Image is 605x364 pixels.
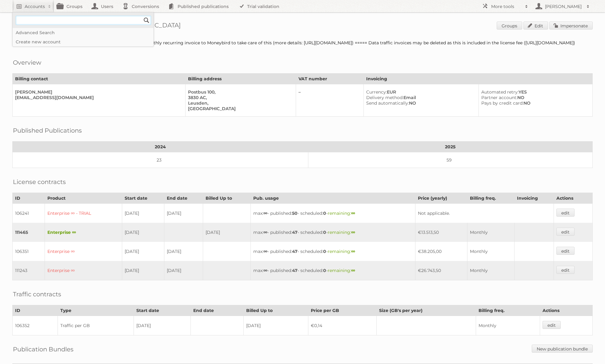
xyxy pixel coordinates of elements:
[185,74,296,84] th: Billing address
[12,22,593,31] h1: Account 88254: Intergamma B.V. [GEOGRAPHIC_DATA]
[25,3,45,10] h2: Accounts
[251,193,415,204] th: Pub. usage
[540,305,592,316] th: Actions
[377,305,476,316] th: Size (GB's per year)
[243,305,308,316] th: Billed Up to
[549,22,593,30] a: Impersonate
[328,249,355,254] span: remaining:
[497,22,522,30] a: Groups
[15,89,180,95] div: [PERSON_NAME]
[122,223,164,242] td: [DATE]
[122,204,164,223] td: [DATE]
[308,152,592,168] td: 59
[328,210,355,216] span: remaining:
[351,249,355,254] strong: ∞
[13,242,45,261] td: 106351
[251,204,415,223] td: max: - published: - scheduled: -
[122,261,164,280] td: [DATE]
[467,193,514,204] th: Billing freq.
[13,316,58,335] td: 106352
[263,249,267,254] strong: ∞
[366,89,474,95] div: EUR
[296,84,364,117] td: –
[191,305,243,316] th: End date
[164,261,203,280] td: [DATE]
[308,142,592,152] th: 2025
[556,266,575,274] a: edit
[13,345,74,354] h2: Publication Bundles
[543,321,561,329] a: edit
[514,193,554,204] th: Invoicing
[556,228,575,236] a: edit
[13,28,154,37] a: Advanced Search
[467,223,514,242] td: Monthly
[323,268,326,273] strong: 0
[45,242,122,261] td: Enterprise ∞
[58,305,134,316] th: Type
[251,261,415,280] td: max: - published: - scheduled: -
[491,3,522,10] h2: More tools
[13,290,61,299] h2: Traffic contracts
[351,268,355,273] strong: ∞
[292,249,298,254] strong: 47
[142,16,151,25] input: Search
[13,223,45,242] td: 111465
[45,193,122,204] th: Product
[481,89,519,95] span: Automated retry:
[13,58,41,67] h2: Overview
[164,242,203,261] td: [DATE]
[481,89,587,95] div: YES
[292,230,298,235] strong: 47
[467,261,514,280] td: Monthly
[13,74,186,84] th: Billing contact
[556,209,575,217] a: edit
[263,210,267,216] strong: ∞
[15,95,180,100] div: [EMAIL_ADDRESS][DOMAIN_NAME]
[58,316,134,335] td: Traffic per GB
[481,95,517,100] span: Partner account:
[415,242,467,261] td: €38.205,00
[13,261,45,280] td: 111243
[13,152,308,168] td: 23
[481,100,523,106] span: Pays by credit card:
[554,193,592,204] th: Actions
[366,95,403,100] span: Delivery method:
[164,204,203,223] td: [DATE]
[308,305,376,316] th: Price per GB
[188,100,291,106] div: Leusden,
[366,95,474,100] div: Email
[203,193,251,204] th: Billed Up to
[188,95,291,100] div: 3830 AC,
[415,204,554,223] td: Not applicable.
[12,40,593,46] div: [Contract 111465] Auto-billing is disabled because we added a monthly recurring invoice to Moneyb...
[13,37,154,46] a: Create new account
[292,268,298,273] strong: 47
[543,3,583,10] h2: [PERSON_NAME]
[351,230,355,235] strong: ∞
[164,193,203,204] th: End date
[366,100,409,106] span: Send automatically:
[523,22,548,30] a: Edit
[323,249,326,254] strong: 0
[364,74,593,84] th: Invoicing
[243,316,308,335] td: [DATE]
[188,106,291,111] div: [GEOGRAPHIC_DATA]
[122,242,164,261] td: [DATE]
[13,126,82,135] h2: Published Publications
[476,316,540,335] td: Monthly
[263,268,267,273] strong: ∞
[328,230,355,235] span: remaining:
[415,261,467,280] td: €26.743,50
[532,345,593,353] a: New publication bundle
[481,100,587,106] div: NO
[134,305,191,316] th: Start date
[251,242,415,261] td: max: - published: - scheduled: -
[188,89,291,95] div: Postbus 100,
[122,193,164,204] th: Start date
[13,177,66,186] h2: License contracts
[366,89,387,95] span: Currency:
[467,242,514,261] td: Monthly
[415,223,467,242] td: €13.513,50
[203,223,251,242] td: [DATE]
[366,100,474,106] div: NO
